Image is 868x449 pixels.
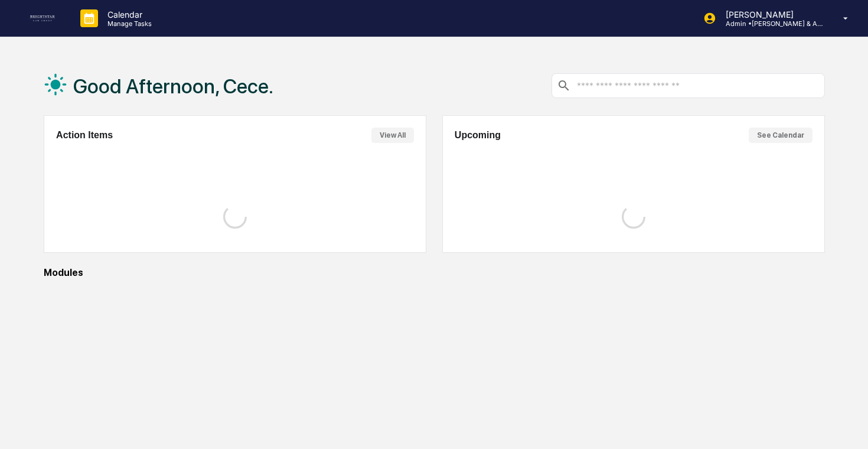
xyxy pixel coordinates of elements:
[716,9,826,19] p: [PERSON_NAME]
[98,19,158,28] p: Manage Tasks
[749,128,812,143] button: See Calendar
[73,74,273,98] h1: Good Afternoon, Cece.
[371,128,414,143] button: View All
[44,267,825,278] div: Modules
[98,9,158,19] p: Calendar
[28,15,57,21] img: logo
[56,130,113,141] h2: Action Items
[455,130,501,141] h2: Upcoming
[716,19,826,28] p: Admin • [PERSON_NAME] & Associates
